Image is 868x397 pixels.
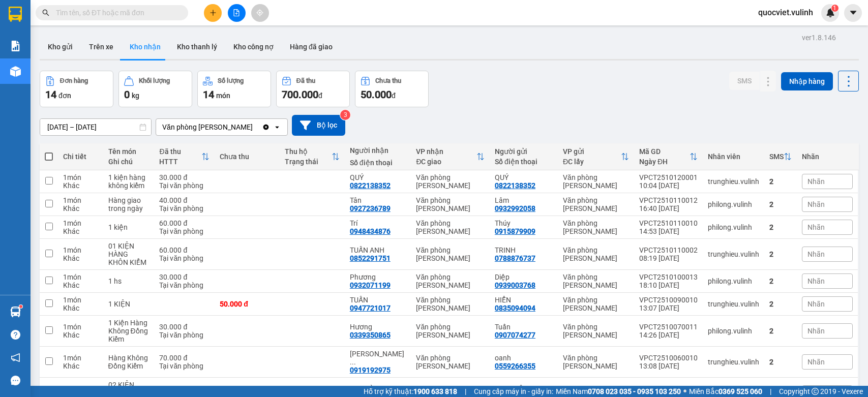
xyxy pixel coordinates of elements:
div: 50.000 đ [220,300,275,308]
div: 0939003768 [495,281,535,289]
div: Văn phòng [PERSON_NAME] [563,173,629,190]
img: icon-new-feature [826,8,835,17]
button: Kho thanh lý [169,35,225,59]
div: 1 món [63,296,98,304]
div: philong.vulinh [708,327,759,335]
div: VPCT2510110002 [639,246,698,254]
div: Tại văn phòng [159,281,209,289]
span: Miền Nam [556,386,681,397]
span: 50.000 [361,88,392,101]
span: Hỗ trợ kỹ thuật: [364,386,457,397]
div: 2 [769,223,792,231]
div: 0788876737 [495,254,535,262]
div: Khối lượng [139,77,170,84]
div: 30.000 đ [159,323,209,331]
div: VPCT2510060004 [639,385,698,393]
div: Khác [63,281,98,289]
div: trunghieu.vulinh [708,177,759,186]
button: SMS [729,72,760,90]
div: ĐC giao [416,158,476,166]
svg: open [273,123,281,131]
span: Nhãn [807,177,825,186]
div: 0852291751 [350,254,391,262]
img: warehouse-icon [10,66,21,77]
span: Nhãn [807,300,825,308]
span: Nhãn [807,358,825,366]
button: Trên xe [81,35,122,59]
div: Chưa thu [220,152,275,161]
span: ... [350,358,356,366]
div: Ngày ĐH [639,158,690,166]
span: 14 [45,88,56,101]
div: Người nhận [350,146,406,155]
div: 0822138352 [350,181,391,190]
div: 0822138352 [495,181,535,190]
div: 1 món [63,219,98,227]
div: 30.000 đ [159,273,209,281]
svg: Clear value [262,123,270,131]
div: TRINH [495,246,553,254]
div: 0932992058 [495,204,535,212]
div: 16:40 [DATE] [639,204,698,212]
div: trunghieu.vulinh [708,250,759,258]
div: Tân [350,196,406,204]
span: | [770,386,771,397]
span: 14 [203,88,214,101]
button: Đơn hàng14đơn [40,71,113,107]
span: 0 [124,88,130,101]
span: ⚪️ [683,389,686,393]
div: Tại văn phòng [159,254,209,262]
div: 1 món [63,354,98,362]
th: Toggle SortBy [764,143,797,170]
div: Số điện thoại [495,158,553,166]
div: Văn phòng [PERSON_NAME] [416,173,485,190]
div: Đã thu [159,147,201,156]
div: VPCT2510070011 [639,323,698,331]
button: caret-down [844,4,862,22]
div: 0948434876 [350,227,391,235]
span: message [11,376,20,385]
input: Tìm tên, số ĐT hoặc mã đơn [56,7,176,18]
div: Trí [350,219,406,227]
button: Hàng đã giao [282,35,341,59]
sup: 3 [340,110,350,120]
div: 18:10 [DATE] [639,281,698,289]
div: Diệp [495,273,553,281]
span: 1 [833,5,836,12]
div: 2 [769,277,792,285]
span: | [465,386,466,397]
div: Văn phòng [PERSON_NAME] [416,246,485,262]
div: Người gửi [495,147,553,156]
div: Khác [63,181,98,190]
div: Văn phòng [PERSON_NAME] [416,323,485,339]
div: Hương [350,323,406,331]
div: philong.vulinh [708,223,759,231]
div: Văn phòng [PERSON_NAME] [416,296,485,312]
div: 60.000 đ [159,246,209,254]
div: Số lượng [218,77,244,84]
div: 1 món [63,196,98,204]
div: 1 Kiện Hàng Không Đồng Kiểm [108,319,149,343]
span: Nhãn [807,277,825,285]
div: Thúy [495,219,553,227]
div: 2 [769,250,792,258]
div: Văn phòng [PERSON_NAME] [162,122,253,132]
span: caret-down [849,8,858,17]
span: search [42,9,49,16]
button: Kho nhận [122,35,169,59]
div: 0927236789 [350,204,391,212]
div: TUẤN [350,296,406,304]
strong: 0369 525 060 [719,387,762,395]
div: NGUYỄN MINH HẢI [350,350,406,366]
div: Khác [63,304,98,312]
button: Kho công nợ [225,35,282,59]
div: 14:53 [DATE] [639,227,698,235]
div: Khác [63,254,98,262]
div: 08:19 [DATE] [639,254,698,262]
button: file-add [228,4,246,22]
div: Đã thu [296,77,315,84]
div: Văn phòng [PERSON_NAME] [563,246,629,262]
div: Mã GD [639,147,690,156]
div: Ghi chú [108,158,149,166]
span: Miền Bắc [689,386,762,397]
